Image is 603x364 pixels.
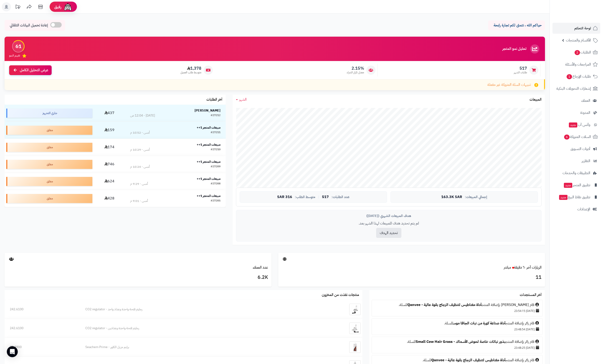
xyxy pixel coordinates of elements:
div: قام [PERSON_NAME] بإضافة المنتج للسلة. [374,302,540,308]
a: أداة مغناطيس لتنظيف الزجاج بقوة عالية - Qanvee [431,357,505,363]
p: لم يتم تحديد هدف للمبيعات لهذا الشهر بعد. [240,221,538,226]
td: 746 [94,156,125,173]
div: [DATE] - 12:04 ص [130,113,155,118]
span: الشهر [239,97,247,102]
a: الشهر [236,97,247,102]
span: عدد الطلبات: [332,195,350,199]
span: 2 [574,50,580,55]
span: جديد [569,122,577,127]
p: حياكم الله ، نتمنى لكم تجارة رابحة [492,23,542,28]
span: عرض التحليل الكامل [20,68,48,73]
a: أدوات التسويق [552,143,600,154]
strong: مبيعات المتجر 1++ [197,142,220,147]
span: المراجعات والأسئلة [565,61,591,68]
a: عدد العملاء [253,265,268,270]
h3: آخر المستجدات [520,293,542,297]
a: الإعدادات [552,204,600,215]
div: أمس - 9:01 م [130,199,148,203]
span: السلات المتروكة [564,134,591,140]
span: إعادة تحميل البيانات التلقائي [10,23,48,28]
span: 1,378 [180,66,201,71]
span: إجمالي المبيعات: [465,195,487,199]
a: الطلبات2 [552,47,600,58]
img: برايم مزيل الكلور - Seachem Prime [349,341,361,353]
td: 159 [94,122,125,139]
div: 242.6100 [10,326,75,331]
div: قام زائر بإضافة المنتج للسلة. [374,321,540,326]
a: تطبيق نقاط البيعجديد [552,192,600,203]
span: 1 [566,74,572,79]
a: السلات المتروكة6 [552,131,600,142]
td: 624 [94,173,125,190]
div: معلق [6,177,92,186]
h3: منتجات نفذت من المخزون [322,293,359,297]
div: 242.6100 [10,307,75,312]
div: معلق [6,126,92,135]
div: أمس - 10:29 م [130,148,150,152]
a: تحديثات المنصة [12,2,23,13]
span: التطبيقات والخدمات [562,170,590,176]
span: الإعدادات [577,206,590,212]
span: رفيق [54,4,61,10]
span: المدونة [580,109,590,116]
span: 6 [564,134,570,140]
span: الأقسام والمنتجات [566,37,591,43]
div: #27212 [211,113,220,118]
div: [DATE] 23:54:15 [374,308,540,314]
a: طلبات الإرجاع1 [552,71,600,82]
a: عرض التحليل الكامل [9,65,52,75]
strong: مبيعات المتجر 1++ [197,193,220,198]
h3: آخر الطلبات [206,98,222,102]
span: 163.3K SAR [441,195,462,199]
div: [DATE] 23:48:54 [374,326,540,332]
span: أدوات التسويق [570,146,590,152]
div: معلق [6,143,92,152]
div: قام زائر بإضافة المنتج للسلة. [374,358,540,363]
span: 316 SAR [277,195,292,199]
div: 77.3900 [10,345,75,349]
span: متوسط طلب العميل [180,71,201,74]
span: طلبات الإرجاع [566,73,591,80]
a: أداة مغناطيس لتنظيف الزجاج بقوة عالية - Qanvee [408,302,481,308]
span: وآتس آب [568,122,590,128]
h3: تحليل نمو المتجر [502,47,526,51]
img: ai-face.png [63,2,72,11]
div: هدف المبيعات الشهري ([DATE]) [240,214,538,218]
div: أمس - 10:24 م [130,165,150,169]
div: معلق [6,194,92,203]
a: لوحة التحكم [552,23,600,34]
span: 2.15% [347,66,364,71]
div: قام زائر بإضافة المنتج للسلة. [374,339,540,344]
a: أداة صناعة كورة من نبات الجافا موس [453,321,505,326]
span: طلبات الشهر [514,71,527,74]
span: جديد [559,195,568,200]
div: #27211 [211,130,220,135]
span: العملاء [581,97,590,104]
img: رجليتر فتحة واحدة وعدادين - CO2 regulator [349,323,361,334]
div: رجليتر فتحة واحدة وعدادين - CO2 regulator [85,326,310,331]
span: الطلبات [574,49,591,56]
strong: مبيعات المتجر 1++ [197,159,220,164]
div: أمس - 10:52 م [130,130,150,135]
span: | [318,195,319,199]
span: إشعارات التحويلات البنكية [556,85,591,92]
span: تقييم النمو [9,54,20,58]
h3: 6.2K [8,274,268,281]
img: رجليتر فتحة واحدة وعداد واحد - CO2 regulator [349,304,361,315]
span: تطبيق المتجر [563,182,590,188]
div: معلق [6,160,92,169]
a: الزيارات آخر ٦٠ دقيقةمباشر [504,265,542,270]
td: 174 [94,139,125,156]
td: 437 [94,105,125,122]
span: 517 [322,195,329,199]
div: #27210 [211,148,220,152]
a: وآتس آبجديد [552,119,600,130]
span: التقارير [582,158,590,164]
strong: مبيعات المتجر 1++ [197,176,220,181]
h3: المبيعات [530,98,542,102]
a: العملاء [552,95,600,106]
a: تطبيق المتجرجديد [552,180,600,191]
div: Open Intercom Messenger [7,346,18,357]
div: #27209 [211,165,220,169]
div: #27205 [211,199,220,203]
